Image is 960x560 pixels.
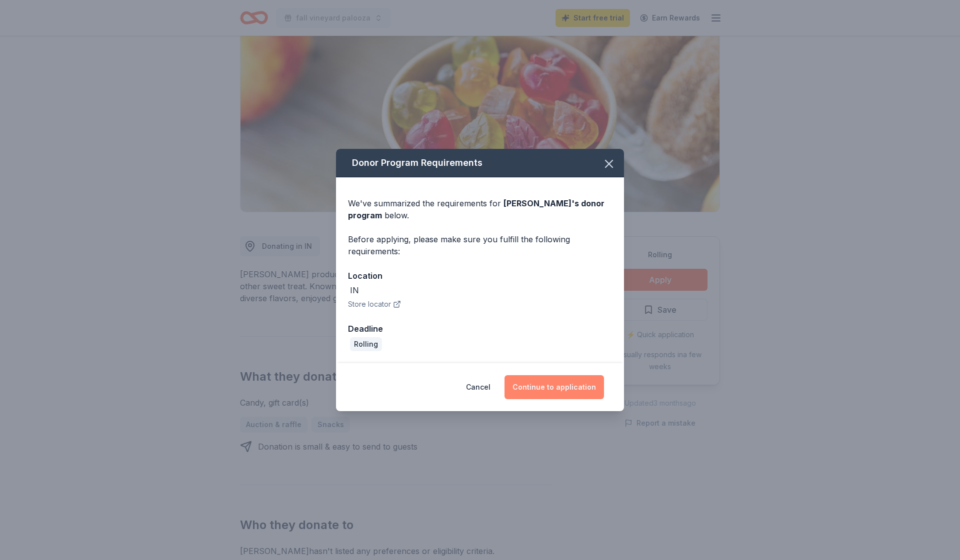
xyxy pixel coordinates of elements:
button: Continue to application [504,375,604,399]
div: Donor Program Requirements [336,149,624,177]
div: Deadline [348,322,612,335]
button: Store locator [348,298,401,310]
div: Location [348,269,612,282]
div: Rolling [350,337,382,351]
div: We've summarized the requirements for below. [348,197,612,221]
div: IN [350,284,359,296]
div: Before applying, please make sure you fulfill the following requirements: [348,233,612,257]
button: Cancel [466,375,490,399]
